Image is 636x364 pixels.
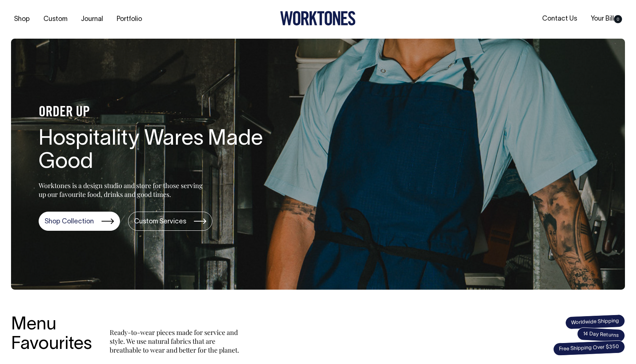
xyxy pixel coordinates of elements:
[565,314,625,329] span: Worldwide Shipping
[128,212,212,231] a: Custom Services
[39,212,120,231] a: Shop Collection
[39,105,274,120] h4: ORDER UP
[78,13,106,25] a: Journal
[553,340,625,356] span: Free Shipping Over $350
[539,13,580,25] a: Contact Us
[577,327,625,343] span: 14 Day Returns
[11,315,92,354] h3: Menu Favourites
[11,13,33,25] a: Shop
[39,128,274,175] h1: Hospitality Wares Made Good
[40,13,70,25] a: Custom
[588,13,625,25] a: Your Bill0
[110,328,242,354] p: Ready-to-wear pieces made for service and style. We use natural fabrics that are breathable to we...
[114,13,145,25] a: Portfolio
[614,15,622,23] span: 0
[39,181,206,199] p: Worktones is a design studio and store for those serving up our favourite food, drinks and good t...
